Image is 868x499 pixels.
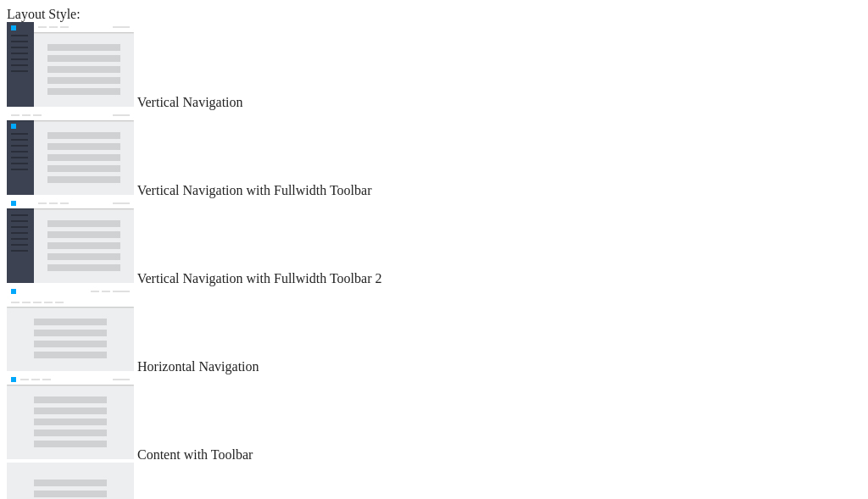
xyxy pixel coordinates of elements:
img: vertical-nav.jpg [7,22,134,107]
img: vertical-nav-with-full-toolbar.jpg [7,110,134,195]
md-radio-button: Content with Toolbar [7,374,861,463]
img: horizontal-nav.jpg [7,286,134,371]
span: Content with Toolbar [137,447,253,462]
span: Horizontal Navigation [137,359,259,374]
md-radio-button: Vertical Navigation with Fullwidth Toolbar 2 [7,198,861,286]
md-radio-button: Vertical Navigation with Fullwidth Toolbar [7,110,861,198]
md-radio-button: Vertical Navigation [7,22,861,110]
img: content-with-toolbar.jpg [7,374,134,459]
span: Vertical Navigation with Fullwidth Toolbar [137,183,372,197]
span: Vertical Navigation [137,95,243,109]
span: Vertical Navigation with Fullwidth Toolbar 2 [137,271,382,286]
div: Layout Style: [7,7,861,22]
img: vertical-nav-with-full-toolbar-2.jpg [7,198,134,283]
md-radio-button: Horizontal Navigation [7,286,861,374]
